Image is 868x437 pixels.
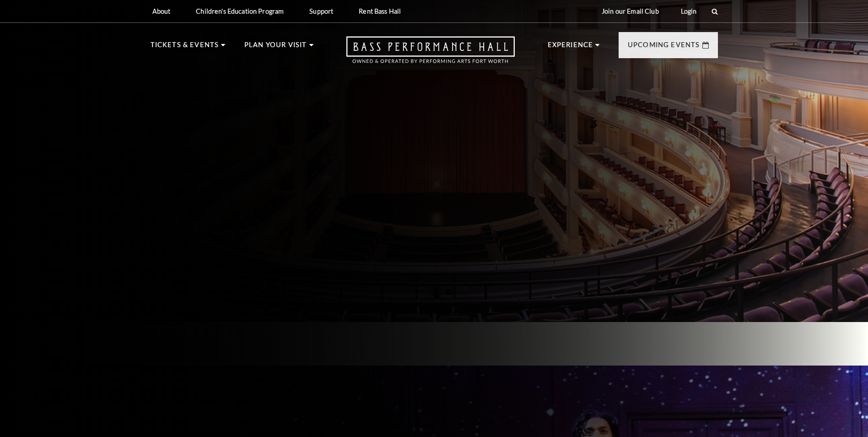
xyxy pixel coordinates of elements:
[151,39,219,56] p: Tickets & Events
[309,7,333,15] p: Support
[244,39,307,56] p: Plan Your Visit
[548,39,593,56] p: Experience
[359,7,401,15] p: Rent Bass Hall
[196,7,284,15] p: Children's Education Program
[152,7,171,15] p: About
[628,39,700,56] p: Upcoming Events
